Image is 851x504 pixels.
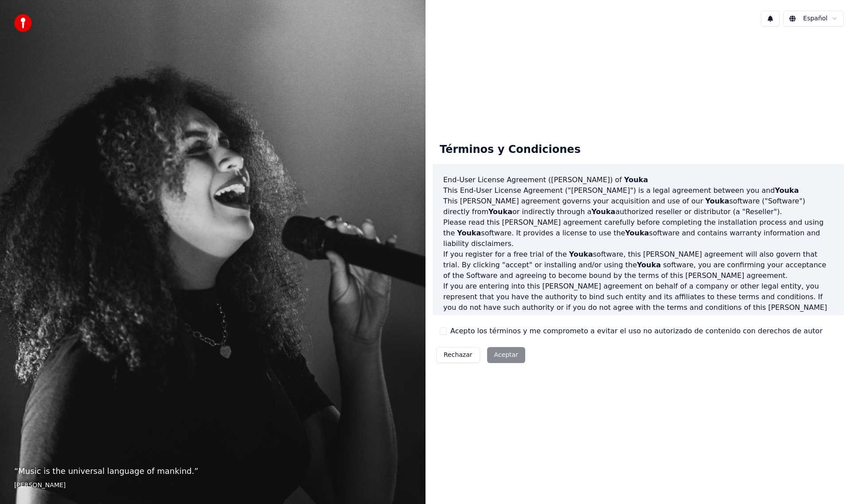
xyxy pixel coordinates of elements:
[457,229,481,237] span: Youka
[433,136,588,164] div: Términos y Condiciones
[443,185,833,196] p: This End-User License Agreement ("[PERSON_NAME]") is a legal agreement between you and
[443,196,833,217] p: This [PERSON_NAME] agreement governs your acquisition and use of our software ("Software") direct...
[14,481,411,490] footer: [PERSON_NAME]
[775,186,799,195] span: Youka
[443,281,833,324] p: If you are entering into this [PERSON_NAME] agreement on behalf of a company or other legal entit...
[443,217,833,249] p: Please read this [PERSON_NAME] agreement carefully before completing the installation process and...
[14,14,32,32] img: youka
[625,229,649,237] span: Youka
[443,249,833,281] p: If you register for a free trial of the software, this [PERSON_NAME] agreement will also govern t...
[14,465,411,477] p: “ Music is the universal language of mankind. ”
[591,207,615,216] span: Youka
[443,175,833,185] h3: End-User License Agreement ([PERSON_NAME]) of
[624,176,648,184] span: Youka
[705,197,729,205] span: Youka
[488,207,512,216] span: Youka
[436,347,480,363] button: Rechazar
[450,326,823,336] label: Acepto los términos y me comprometo a evitar el uso no autorizado de contenido con derechos de autor
[637,261,661,269] span: Youka
[569,250,593,258] span: Youka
